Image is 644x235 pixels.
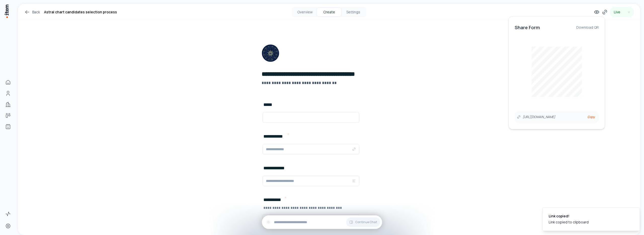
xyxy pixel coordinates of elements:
button: Settings [341,8,365,16]
img: Form Logo [262,44,279,62]
div: Link copied to clipboard [549,220,589,225]
h1: Astral chart candidates selection process [44,9,117,15]
a: Agents [3,122,13,132]
button: Create [317,8,341,16]
a: Companies [3,99,13,109]
button: Continue Chat [346,217,380,227]
button: Copy [585,113,597,121]
a: People [3,88,13,98]
button: Download QR [576,22,599,32]
button: Overview [293,8,317,16]
img: Item Brain Logo [4,4,9,18]
div: Link copied! [549,214,589,219]
a: Home [3,77,13,87]
a: Deals [3,110,13,121]
a: Back [24,9,40,15]
div: Continue Chat [262,215,382,229]
a: Settings [3,221,13,231]
p: [URL][DOMAIN_NAME] [523,115,581,119]
a: Activity [3,209,13,219]
h3: Share Form [515,24,540,30]
span: Continue Chat [355,220,377,224]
